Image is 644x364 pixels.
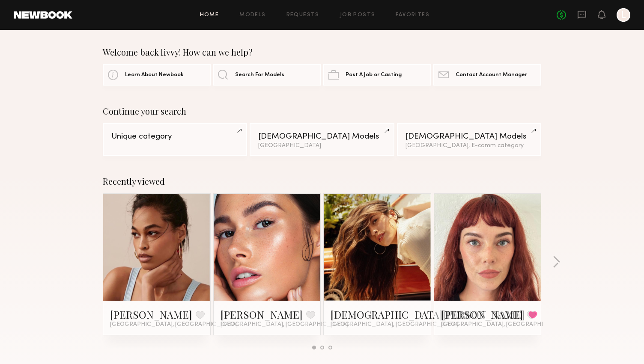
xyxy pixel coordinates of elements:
[456,72,527,78] span: Contact Account Manager
[103,47,541,57] div: Welcome back livvy! How can we help?
[405,133,533,141] div: [DEMOGRAPHIC_DATA] Models
[258,133,385,141] div: [DEMOGRAPHIC_DATA] Models
[346,72,402,78] span: Post A Job or Casting
[125,72,184,78] span: Learn About Newbook
[617,8,630,22] a: L
[200,12,219,18] a: Home
[323,64,431,86] a: Post A Job or Casting
[221,321,348,328] span: [GEOGRAPHIC_DATA], [GEOGRAPHIC_DATA]
[235,72,284,78] span: Search For Models
[103,123,247,156] a: Unique category
[250,123,394,156] a: [DEMOGRAPHIC_DATA] Models[GEOGRAPHIC_DATA]
[239,12,265,18] a: Models
[286,12,319,18] a: Requests
[441,321,569,328] span: [GEOGRAPHIC_DATA], [GEOGRAPHIC_DATA]
[110,308,192,321] a: [PERSON_NAME]
[441,308,523,321] a: [PERSON_NAME]
[433,64,541,86] a: Contact Account Manager
[103,176,541,186] div: Recently viewed
[213,64,321,86] a: Search For Models
[258,143,385,149] div: [GEOGRAPHIC_DATA]
[331,308,525,321] a: [DEMOGRAPHIC_DATA][PERSON_NAME]
[110,321,238,328] span: [GEOGRAPHIC_DATA], [GEOGRAPHIC_DATA]
[340,12,376,18] a: Job Posts
[103,64,211,86] a: Learn About Newbook
[111,133,239,141] div: Unique category
[221,308,303,321] a: [PERSON_NAME]
[396,12,429,18] a: Favorites
[103,106,541,116] div: Continue your search
[331,321,458,328] span: [GEOGRAPHIC_DATA], [GEOGRAPHIC_DATA]
[397,123,541,156] a: [DEMOGRAPHIC_DATA] Models[GEOGRAPHIC_DATA], E-comm category
[405,143,533,149] div: [GEOGRAPHIC_DATA], E-comm category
